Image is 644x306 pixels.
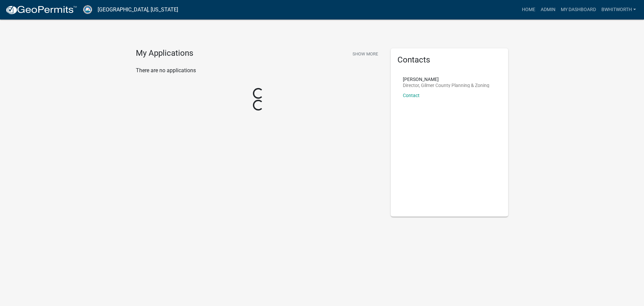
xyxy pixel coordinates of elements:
[397,55,501,65] h5: Contacts
[599,3,639,16] a: BWhitworth
[83,5,92,14] img: Gilmer County, Georgia
[136,48,193,58] h4: My Applications
[136,67,381,75] p: There are no applications
[558,3,599,16] a: My Dashboard
[403,83,489,88] p: Director, Gilmer County Planning & Zoning
[403,77,489,82] p: [PERSON_NAME]
[538,3,558,16] a: Admin
[98,4,178,15] a: [GEOGRAPHIC_DATA], [US_STATE]
[519,3,538,16] a: Home
[403,93,420,98] a: Contact
[350,48,381,59] button: Show More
